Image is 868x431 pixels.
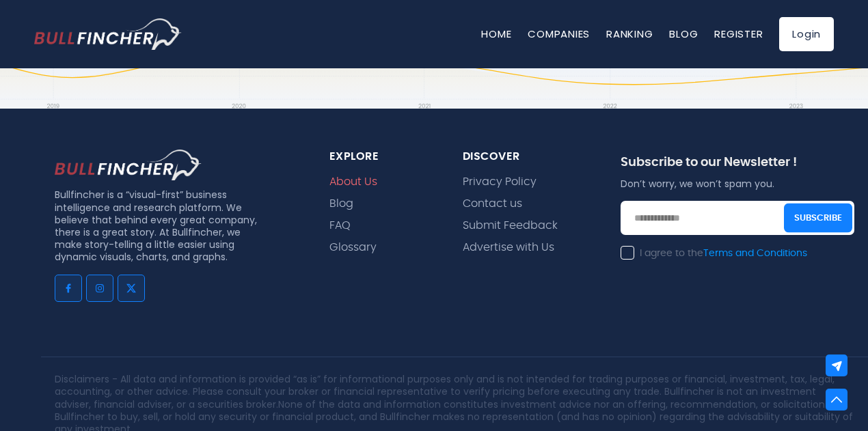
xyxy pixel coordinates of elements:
[329,241,377,254] a: Glossary
[621,178,854,190] p: Don’t worry, we won’t spam you.
[703,249,807,258] a: Terms and Conditions
[329,176,377,189] a: About Us
[329,150,430,164] div: explore
[463,176,537,189] a: Privacy Policy
[463,219,558,232] a: Submit Feedback
[329,197,353,210] a: Blog
[621,269,828,322] iframe: reCAPTCHA
[669,27,698,41] a: Blog
[463,150,588,164] div: Discover
[55,150,202,181] img: footer logo
[779,17,834,51] a: Login
[621,247,807,260] label: I agree to the
[55,189,262,263] p: Bullfincher is a “visual-first” business intelligence and research platform. We believe that behi...
[528,27,590,41] a: Companies
[34,18,181,50] a: Go to homepage
[481,27,511,41] a: Home
[621,155,854,178] div: Subscribe to our Newsletter !
[55,275,82,302] a: Go to facebook
[86,275,113,302] a: Go to instagram
[784,204,852,233] button: Subscribe
[329,219,351,232] a: FAQ
[606,27,653,41] a: Ranking
[714,27,763,41] a: Register
[463,197,522,210] a: Contact us
[118,275,145,302] a: Go to twitter
[463,241,554,254] a: Advertise with Us
[34,18,182,50] img: Bullfincher logo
